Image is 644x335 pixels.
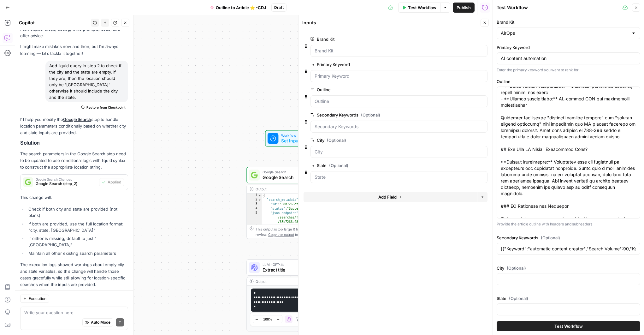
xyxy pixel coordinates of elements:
div: Inputs [302,20,479,26]
div: 3 [247,202,262,207]
span: Google Search [263,169,333,175]
input: City [315,149,483,155]
span: Test Workflow [554,323,583,329]
p: The search parameters in the Google Search step need to be updated to use conditional logic with ... [20,151,128,170]
div: WorkflowSet InputsInputs [246,130,352,147]
li: Check if both city and state are provided (not blank) [27,206,128,218]
span: Execution [29,296,46,302]
button: Test Workflow [497,321,640,331]
span: Auto Mode [91,320,110,325]
li: If both are provided, use the full location format: "city, state, [GEOGRAPHIC_DATA]" [27,221,128,233]
button: Auto Mode [82,318,113,326]
span: Extract title [263,266,333,273]
input: Brand Kit [315,48,483,54]
div: 2 [247,198,262,202]
label: City [310,137,452,143]
button: Add Field [304,192,477,202]
button: Outline to Article ⭐️ -CDJ [206,3,270,13]
p: Enter the primary keyword you want to rank for [497,67,640,73]
span: Restore from Checkpoint [86,105,126,110]
li: Maintain all other existing search parameters [27,250,128,256]
label: Outline [310,87,452,93]
input: e.g., content marketing [501,55,636,62]
label: State [497,295,640,302]
input: Primary Keyword [315,73,483,79]
span: Workflow [281,133,315,138]
label: State [310,162,452,169]
span: Draft [274,5,284,10]
p: Provide the article outline with headers and subheaders [497,221,640,227]
span: 108% [263,317,272,322]
label: Brand Kit [497,19,640,25]
div: Copilot [19,20,89,26]
p: I might make mistakes now and then, but I’m always learning — let’s tackle it together! [20,43,128,57]
div: 4 [247,207,262,211]
label: Brand Kit [310,36,452,42]
p: I can explain steps, debug, write prompts, code, and offer advice. [20,26,128,39]
span: Set Inputs [281,137,315,144]
span: Add Field [378,194,397,200]
li: If either is missing, default to just "[GEOGRAPHIC_DATA]" [27,235,128,248]
div: Output [256,186,333,192]
label: City [497,265,640,271]
button: Test Workflow [398,3,440,13]
span: LLM · GPT-4o [263,262,333,267]
span: Applied [108,179,121,185]
div: 6 [247,224,262,242]
div: Output [256,279,333,284]
label: Primary Keyword [310,61,452,68]
div: Google SearchGoogle SearchStep 2Output{ "search_metadata":{ "id":"68b7266ef8cc789c8b43285e", "sta... [246,167,352,239]
button: Publish [453,3,475,13]
input: Secondary Keywords [315,123,483,130]
input: State [315,174,483,180]
span: (Optional) [507,265,526,271]
div: 5 [247,211,262,224]
span: (Optional) [329,162,348,169]
span: Test Workflow [408,4,436,11]
div: This output is too large & has been abbreviated for review. to view the full content. [256,226,349,237]
label: Outline [497,78,640,85]
label: Primary Keyword [497,44,640,51]
button: Applied [99,178,124,186]
span: (Optional) [509,295,528,302]
div: Add liquid query in step 2 to check if the city and the state are empty. If they are, then the lo... [45,61,128,102]
input: AirOps [501,30,629,36]
span: Toggle code folding, rows 1 through 71 [258,194,262,198]
h2: Solution [20,140,128,146]
span: Toggle code folding, rows 2 through 12 [258,198,262,202]
button: Restore from Checkpoint [79,104,128,111]
span: Google Search (step_2) [36,181,97,187]
span: (Optional) [541,235,560,241]
span: Outline to Article ⭐️ -CDJ [216,4,266,11]
a: Google Search [63,117,91,122]
span: Publish [457,4,471,11]
span: (Optional) [361,112,380,118]
span: Google Search Changes [36,178,97,181]
p: The execution logs showed warnings about empty city and state variables, so this change will hand... [20,261,128,288]
input: Outline [315,98,483,105]
label: Secondary Keywords [497,235,640,241]
div: 1 [247,194,262,198]
label: Secondary Keywords [310,112,452,118]
span: Google Search [263,174,333,181]
p: I'll help you modify the step to handle location parameters conditionally based on whether city a... [20,116,128,136]
span: (Optional) [327,137,346,143]
button: Execution [20,295,49,303]
p: This change will: [20,194,128,201]
span: Copy the output [268,232,294,236]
